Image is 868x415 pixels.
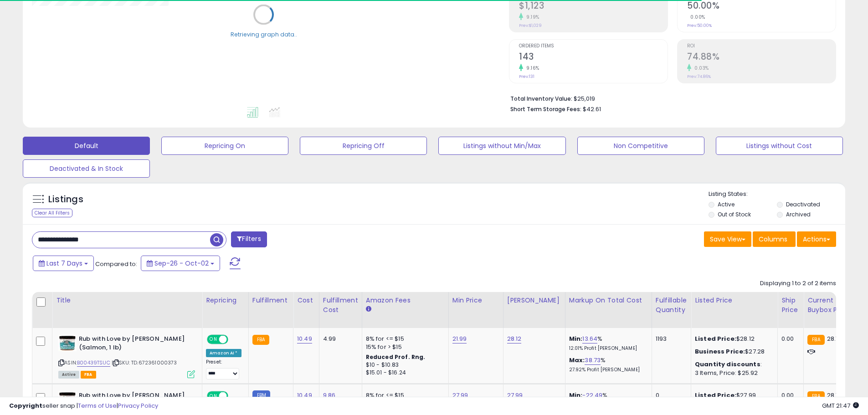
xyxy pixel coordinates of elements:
[781,391,796,400] div: 0.00
[807,296,854,315] div: Current Buybox Price
[33,256,94,271] button: Last 7 Days
[112,359,177,366] span: | SKU: TD.672361000373
[695,369,770,377] div: 3 Items, Price: $25.92
[577,137,704,155] button: Non Competitive
[510,92,829,103] li: $25,019
[519,23,542,28] small: Prev: $1,029
[569,356,645,373] div: %
[687,51,836,64] h2: 74.88%
[797,231,836,247] button: Actions
[786,210,811,218] label: Archived
[781,335,796,343] div: 0.00
[718,200,734,208] label: Active
[323,391,336,400] a: 9.86
[569,391,645,408] div: %
[753,231,796,247] button: Columns
[297,296,315,305] div: Cost
[565,292,652,328] th: The percentage added to the cost of goods (COGS) that forms the calculator for Min & Max prices.
[366,343,442,351] div: 15% for > $15
[227,392,241,400] span: OFF
[569,345,645,352] p: 12.01% Profit [PERSON_NAME]
[718,210,751,218] label: Out of Stock
[56,296,198,305] div: Title
[656,296,687,315] div: Fulfillable Quantity
[695,335,770,343] div: $28.12
[569,335,645,352] div: %
[695,334,736,343] b: Listed Price:
[687,14,705,20] small: 0.00%
[206,359,241,379] div: Preset:
[366,391,442,400] div: 8% for <= $15
[760,279,836,288] div: Displaying 1 to 2 of 2 items
[709,190,845,199] p: Listing States:
[687,74,711,79] small: Prev: 74.86%
[32,209,72,217] div: Clear All Filters
[206,349,241,357] div: Amazon AI *
[523,65,539,72] small: 9.16%
[208,336,219,343] span: ON
[695,348,770,356] div: $27.28
[58,391,77,408] img: 51fKrmB-u+L._SL40_.jpg
[297,334,312,343] a: 10.49
[695,296,774,305] div: Listed Price
[781,296,800,315] div: Ship Price
[95,260,137,268] span: Compared to:
[23,159,150,178] button: Deactivated & In Stock
[704,231,751,247] button: Save View
[687,23,712,28] small: Prev: 50.00%
[569,391,583,400] b: Min:
[58,335,77,351] img: 51fKrmB-u+L._SL40_.jpg
[252,335,269,345] small: FBA
[759,235,787,244] span: Columns
[366,353,426,361] b: Reduced Prof. Rng.
[81,371,96,379] span: FBA
[323,335,355,343] div: 4.99
[510,105,581,113] b: Short Term Storage Fees:
[510,95,572,102] b: Total Inventory Value:
[141,256,220,271] button: Sep-26 - Oct-02
[206,296,245,305] div: Repricing
[583,105,601,113] span: $42.61
[827,391,842,400] span: 28.12
[231,30,297,38] div: Retrieving graph data..
[569,334,583,343] b: Min:
[569,356,585,364] b: Max:
[9,401,42,410] strong: Copyright
[695,360,760,369] b: Quantity discounts
[154,259,209,268] span: Sep-26 - Oct-02
[452,334,467,343] a: 21.99
[695,391,770,400] div: $27.99
[79,335,190,354] b: Rub with Love by [PERSON_NAME] (Salmon, 1 lb)
[9,402,158,410] div: seller snap | |
[507,296,561,305] div: [PERSON_NAME]
[161,137,288,155] button: Repricing On
[297,391,312,400] a: 10.49
[323,296,358,315] div: Fulfillment Cost
[507,391,523,400] a: 27.99
[452,391,468,400] a: 27.99
[58,335,195,377] div: ASIN:
[687,0,836,13] h2: 50.00%
[582,334,597,343] a: 13.64
[252,390,270,400] small: FBM
[687,44,836,49] span: ROI
[656,335,684,343] div: 1193
[79,391,190,410] b: Rub with Love by [PERSON_NAME] (Salmon, 1 lb)
[366,361,442,369] div: $10 - $10.83
[366,305,371,313] small: Amazon Fees.
[231,231,267,247] button: Filters
[77,359,110,367] a: B00439TSUC
[58,371,79,379] span: All listings currently available for purchase on Amazon
[519,44,668,49] span: Ordered Items
[438,137,565,155] button: Listings without Min/Max
[118,401,158,410] a: Privacy Policy
[695,391,736,400] b: Listed Price:
[452,296,499,305] div: Min Price
[582,391,602,400] a: -22.49
[300,137,427,155] button: Repricing Off
[695,360,770,369] div: :
[227,336,241,343] span: OFF
[366,369,442,377] div: $15.01 - $16.24
[786,200,820,208] label: Deactivated
[569,367,645,373] p: 27.92% Profit [PERSON_NAME]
